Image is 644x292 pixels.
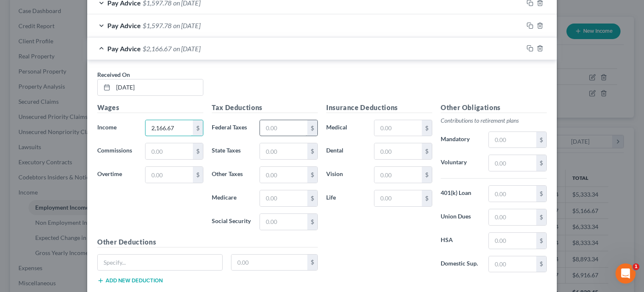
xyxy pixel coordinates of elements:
[536,132,546,148] div: $
[107,45,141,53] span: Pay Advice
[633,263,639,270] span: 1
[193,143,203,159] div: $
[489,186,536,202] input: 0.00
[193,120,203,136] div: $
[536,233,546,249] div: $
[97,103,203,113] h5: Wages
[536,186,546,202] div: $
[193,167,203,183] div: $
[113,79,203,95] input: MM/DD/YYYY
[536,209,546,225] div: $
[322,120,370,137] label: Medical
[97,237,318,247] h5: Other Deductions
[260,214,307,230] input: 0.00
[489,155,536,171] input: 0.00
[436,132,484,148] label: Mandatory
[143,21,171,29] span: $1,597.78
[93,166,141,183] label: Overtime
[422,167,432,183] div: $
[441,116,547,125] p: Contributions to retirement plans
[307,190,317,206] div: $
[208,213,255,230] label: Social Security
[322,143,370,160] label: Dental
[260,120,307,136] input: 0.00
[374,143,422,159] input: 0.00
[231,255,308,271] input: 0.00
[307,120,317,136] div: $
[436,209,484,226] label: Union Dues
[98,255,222,271] input: Specify...
[536,155,546,171] div: $
[422,190,432,206] div: $
[107,21,141,29] span: Pay Advice
[208,143,255,160] label: State Taxes
[374,190,422,206] input: 0.00
[307,214,317,230] div: $
[307,255,317,271] div: $
[489,256,536,272] input: 0.00
[326,103,432,113] h5: Insurance Deductions
[260,167,307,183] input: 0.00
[208,190,255,207] label: Medicare
[422,143,432,159] div: $
[173,21,200,29] span: on [DATE]
[260,190,307,206] input: 0.00
[441,103,547,113] h5: Other Obligations
[374,167,422,183] input: 0.00
[322,190,370,207] label: Life
[97,71,130,78] span: Received On
[97,124,117,131] span: Income
[260,143,307,159] input: 0.00
[436,155,484,171] label: Voluntary
[307,167,317,183] div: $
[322,166,370,183] label: Vision
[436,185,484,202] label: 401(k) Loan
[208,166,255,183] label: Other Taxes
[489,233,536,249] input: 0.00
[489,209,536,225] input: 0.00
[422,120,432,136] div: $
[436,232,484,249] label: HSA
[212,103,318,113] h5: Tax Deductions
[307,143,317,159] div: $
[145,143,193,159] input: 0.00
[436,256,484,273] label: Domestic Sup.
[145,167,193,183] input: 0.00
[97,277,163,284] button: Add new deduction
[145,120,193,136] input: 0.00
[93,143,141,160] label: Commissions
[143,45,171,53] span: $2,166.67
[536,256,546,272] div: $
[615,263,636,284] iframe: Intercom live chat
[208,120,255,137] label: Federal Taxes
[173,45,200,53] span: on [DATE]
[489,132,536,148] input: 0.00
[374,120,422,136] input: 0.00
